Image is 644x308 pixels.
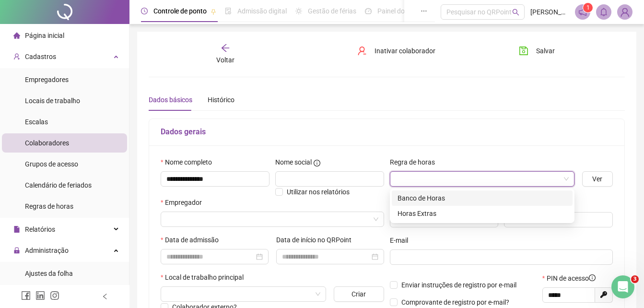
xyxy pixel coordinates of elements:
span: file [13,226,20,233]
label: Data de admissão [161,235,225,245]
div: Dados básicos [149,95,192,105]
span: lock [13,247,20,254]
span: search [512,9,519,16]
iframe: Intercom live chat [611,275,634,298]
span: Calendário de feriados [25,181,92,189]
label: Nome completo [161,157,218,167]
div: Histórico [208,95,234,105]
span: dashboard [365,8,372,14]
span: Painel do DP [377,7,415,15]
span: info-circle [589,274,596,281]
span: Inativar colaborador [375,46,435,56]
label: Empregador [161,197,208,208]
sup: 1 [583,3,593,12]
span: Cadastros [25,53,56,60]
span: [PERSON_NAME] acai [530,7,569,17]
span: ellipsis [421,8,427,14]
span: Gestão de férias [308,7,356,15]
span: facebook [21,291,31,300]
span: PIN de acesso [547,273,596,284]
div: Banco de Horas [392,190,573,206]
div: Banco de Horas [398,193,567,203]
span: info-circle [314,160,320,166]
span: 1 [586,4,590,11]
span: Escalas [25,118,48,126]
span: arrow-left [221,43,230,53]
span: sun [295,8,302,14]
span: Nome social [275,157,312,167]
span: Voltar [216,56,234,64]
span: home [13,32,20,39]
span: Criar [351,289,366,299]
span: instagram [50,291,59,300]
div: Horas Extras [392,206,573,221]
span: left [102,293,108,300]
span: Ver [592,174,602,184]
span: Utilizar nos relatórios [287,188,350,196]
label: Local de trabalho principal [161,272,250,283]
span: clock-circle [141,8,148,14]
span: linkedin [35,291,45,300]
span: Colaboradores [25,139,69,147]
span: Locais de trabalho [25,97,80,105]
span: notification [578,8,587,16]
button: Inativar colaborador [350,43,443,59]
span: Admissão digital [237,7,287,15]
span: Controle de ponto [153,7,207,15]
span: Enviar instruções de registro por e-mail [401,281,516,289]
button: Salvar [512,43,562,59]
span: bell [599,8,608,16]
span: Empregadores [25,76,69,83]
span: 3 [631,275,639,283]
span: user-delete [357,46,367,56]
span: user-add [13,53,20,60]
button: Ver [582,171,613,187]
span: Ajustes da folha [25,270,73,277]
img: 73191 [618,5,632,19]
span: Relatórios [25,225,55,233]
label: E-mail [390,235,414,246]
label: Regra de horas [390,157,441,167]
span: save [519,46,528,56]
span: Administração [25,247,69,254]
span: Grupos de acesso [25,160,78,168]
label: Data de início no QRPoint [276,235,358,245]
span: Regras de horas [25,202,73,210]
div: Horas Extras [398,208,567,219]
span: Página inicial [25,32,64,39]
span: Salvar [536,46,555,56]
h5: Dados gerais [161,126,613,138]
span: Comprovante de registro por e-mail? [401,298,509,306]
span: pushpin [211,9,216,14]
button: Criar [334,286,384,302]
span: file-done [225,8,232,14]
